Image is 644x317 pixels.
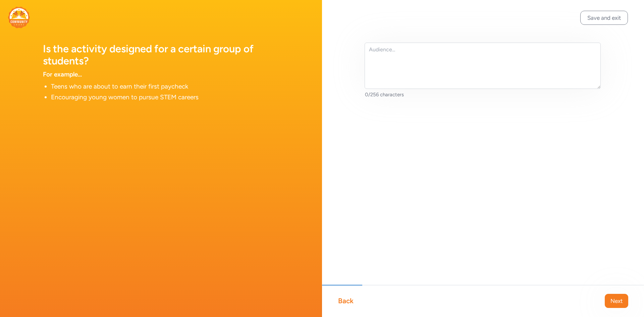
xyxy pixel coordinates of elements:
[43,43,279,67] h1: Is the activity designed for a certain group of students?
[580,11,628,25] button: Save and exit
[8,7,30,28] img: logo
[365,91,601,98] div: 0/256 characters
[605,294,628,308] button: Next
[43,70,279,79] div: For example...
[51,82,279,91] li: Teens who are about to earn their first paycheck
[610,297,623,305] span: Next
[51,93,279,102] li: Encouraging young women to pursue STEM careers
[338,296,354,306] div: Back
